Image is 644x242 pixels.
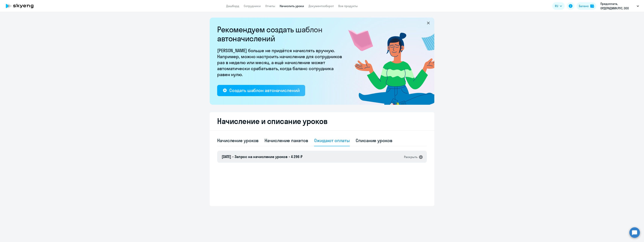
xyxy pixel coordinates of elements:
[232,154,233,159] span: •
[265,137,308,143] div: Начисление пакетов
[217,25,344,43] h2: Рекомендуем создать шаблон автоначислений
[356,137,392,143] div: Списание уроков
[552,2,565,10] button: RU
[600,1,635,10] p: Предоплата, ОРДЕРАДМИН.РУС, ООО
[309,4,334,8] a: Документооборот
[217,85,305,96] button: Создать шаблон автоначислений
[226,4,239,8] a: Дашборд
[555,4,558,8] span: RU
[289,154,290,159] span: •
[244,4,261,8] a: Сотрудники
[217,48,344,77] p: [PERSON_NAME] больше не придётся начислять вручную. Например, можно настроить начисление для сотр...
[314,137,350,143] div: Ожидают оплаты
[280,4,304,8] a: Начислить уроки
[291,154,303,159] span: 4 296 ₽
[222,154,231,159] span: [DATE]
[590,4,594,8] img: balance
[235,154,288,159] span: Запрос на начисление уроков
[265,4,275,8] a: Отчеты
[599,1,641,10] button: Предоплата, ОРДЕРАДМИН.РУС, ООО
[577,2,596,10] button: Балансbalance
[579,4,589,8] div: Баланс
[217,117,427,126] h2: Начисление и списание уроков
[338,4,358,8] a: Все продукты
[404,155,417,159] div: Раскрыть
[217,137,259,143] div: Начисление уроков
[229,87,300,93] div: Создать шаблон автоначислений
